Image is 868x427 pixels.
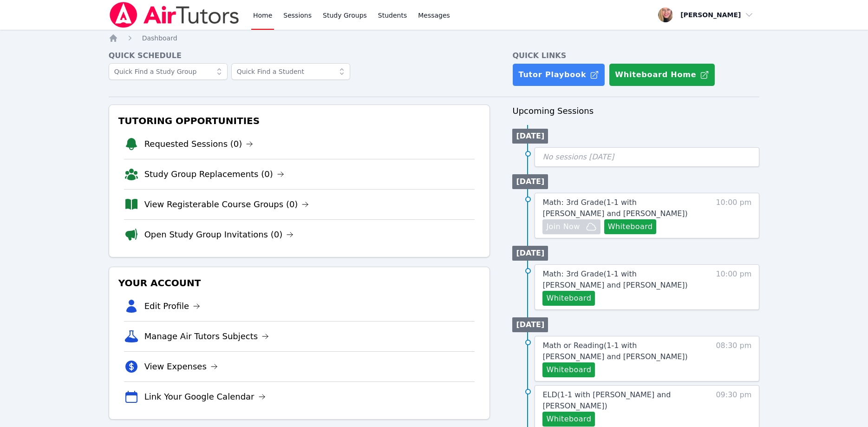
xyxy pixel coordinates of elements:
a: View Registerable Course Groups (0) [144,198,309,211]
a: View Expenses [144,360,218,373]
a: Manage Air Tutors Subjects [144,330,269,343]
span: 09:30 pm [716,389,751,427]
input: Quick Find a Student [231,63,350,80]
img: Air Tutors [109,2,240,28]
a: Dashboard [142,33,177,43]
button: Whiteboard [542,291,595,306]
li: [DATE] [512,174,548,189]
h3: Your Account [117,275,483,291]
button: Whiteboard [542,412,595,427]
span: Math: 3rd Grade ( 1-1 with [PERSON_NAME] and [PERSON_NAME] ) [542,269,687,289]
span: Dashboard [142,34,177,42]
li: [DATE] [512,317,548,332]
a: Requested Sessions (0) [144,138,254,151]
li: [DATE] [512,129,548,144]
span: Join Now [546,221,580,232]
h3: Upcoming Sessions [512,105,759,118]
a: Tutor Playbook [512,63,605,86]
h3: Tutoring Opportunities [117,112,483,129]
nav: Breadcrumb [109,33,760,43]
h4: Quick Schedule [109,50,490,61]
input: Quick Find a Study Group [109,63,228,80]
button: Whiteboard Home [609,63,715,86]
li: [DATE] [512,246,548,261]
a: Edit Profile [144,300,201,313]
button: Whiteboard [604,219,657,234]
span: No sessions [DATE] [542,152,614,161]
a: Math or Reading(1-1 with [PERSON_NAME] and [PERSON_NAME]) [542,340,699,362]
span: Messages [418,11,450,20]
span: 10:00 pm [716,269,751,306]
span: 10:00 pm [716,197,751,234]
a: Link Your Google Calendar [144,390,266,403]
a: Study Group Replacements (0) [144,168,284,181]
span: Math or Reading ( 1-1 with [PERSON_NAME] and [PERSON_NAME] ) [542,341,687,361]
h4: Quick Links [512,50,759,61]
span: ELD ( 1-1 with [PERSON_NAME] and [PERSON_NAME] ) [542,390,671,410]
a: Math: 3rd Grade(1-1 with [PERSON_NAME] and [PERSON_NAME]) [542,197,699,219]
span: Math: 3rd Grade ( 1-1 with [PERSON_NAME] and [PERSON_NAME] ) [542,198,687,218]
span: 08:30 pm [716,340,751,377]
a: Math: 3rd Grade(1-1 with [PERSON_NAME] and [PERSON_NAME]) [542,269,699,291]
button: Whiteboard [542,362,595,377]
button: Join Now [542,219,600,234]
a: Open Study Group Invitations (0) [144,228,294,241]
a: ELD(1-1 with [PERSON_NAME] and [PERSON_NAME]) [542,389,699,412]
